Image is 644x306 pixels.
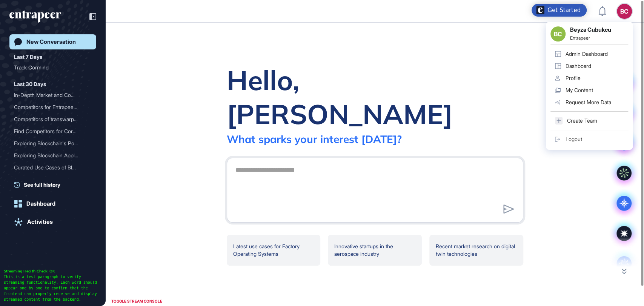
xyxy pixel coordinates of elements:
[227,63,523,131] div: Hello, [PERSON_NAME]
[536,6,544,14] img: launcher-image-alternative-text
[14,113,86,125] div: Competitors of transwarp....
[14,181,96,189] a: See full history
[547,6,581,14] div: Get Started
[14,62,92,74] div: Track Cormind
[429,235,523,266] div: Recent market research on digital twin technologies
[9,11,61,23] div: entrapeer-logo
[14,52,42,62] div: Last 7 Days
[328,235,422,266] div: Innovative startups in the aerospace industry
[617,4,632,19] button: BC
[532,4,587,17] div: Open Get Started checklist
[9,34,96,49] a: New Conversation
[14,62,86,74] div: Track Cormind
[14,101,92,113] div: Competitors for Entrapeer's Hunter Agent
[14,113,92,125] div: Competitors of transwarp.io
[9,196,96,211] a: Dashboard
[27,218,53,225] div: Activities
[26,200,55,207] div: Dashboard
[227,132,402,146] div: What sparks your interest [DATE]?
[14,89,86,101] div: In-Depth Market and Compe...
[14,137,86,149] div: Exploring Blockchain's Po...
[14,125,92,137] div: Find Competitors for Cormind
[14,125,86,137] div: Find Competitors for Corm...
[14,80,46,89] div: Last 30 Days
[109,297,164,306] div: TOGGLE STREAM CONSOLE
[14,174,92,186] div: Identify Competitors of Yugen Company
[26,38,76,45] div: New Conversation
[14,161,86,174] div: Curated Use Cases of Bloc...
[14,161,92,174] div: Curated Use Cases of Blockchain Applications in Health Insurance
[9,214,96,229] a: Activities
[24,181,60,189] span: See full history
[14,174,86,186] div: Identify Competitors of Y...
[14,101,86,113] div: Competitors for Entrapeer...
[14,89,92,101] div: In-Depth Market and Competitive Analysis for Hunter's AI Recruiting Agent
[227,235,321,266] div: Latest use cases for Factory Operating Systems
[14,149,86,161] div: Exploring Blockchain Appl...
[14,149,92,161] div: Exploring Blockchain Applications in the Global Health Insurance Industry
[14,137,92,149] div: Exploring Blockchain's Potential in Health Insurance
